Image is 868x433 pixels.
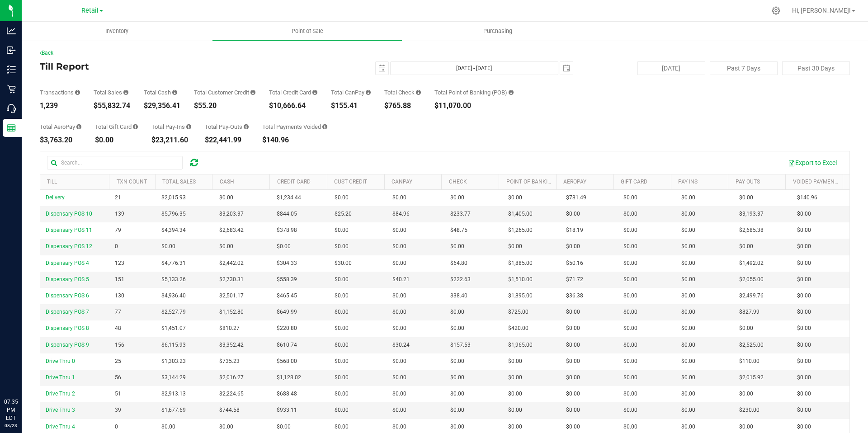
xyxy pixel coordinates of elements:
[161,193,186,202] span: $2,015.93
[710,61,778,75] button: Past 7 Days
[47,156,183,169] input: Search...
[250,89,255,95] i: Sum of all successful, non-voided payment transaction amounts using account credit as the payment...
[566,226,583,235] span: $18.19
[471,27,524,35] span: Purchasing
[508,193,522,202] span: $0.00
[205,124,249,130] div: Total Pay-Outs
[739,390,753,398] span: $0.00
[269,89,317,95] div: Total Credit Card
[623,357,637,366] span: $0.00
[161,373,186,382] span: $3,144.29
[450,193,464,202] span: $0.00
[392,308,406,316] span: $0.00
[566,341,580,349] span: $0.00
[335,324,349,333] span: $0.00
[115,275,124,284] span: 151
[335,292,349,300] span: $0.00
[739,341,764,349] span: $2,525.00
[46,211,92,217] span: Dispensary POS 10
[46,276,89,282] span: Dispensary POS 5
[219,308,244,316] span: $1,152.80
[566,242,580,251] span: $0.00
[277,308,297,316] span: $649.99
[115,242,118,251] span: 0
[566,373,580,382] span: $0.00
[508,292,533,300] span: $1,895.00
[277,226,297,235] span: $378.98
[566,292,583,300] span: $36.38
[81,7,99,14] span: Retail
[312,89,317,95] i: Sum of all successful, non-voided payment transaction amounts using credit card as the payment me...
[566,423,580,431] span: $0.00
[508,242,522,251] span: $0.00
[277,390,297,398] span: $688.48
[450,357,464,366] span: $0.00
[76,124,81,130] i: Sum of all successful AeroPay payment transaction amounts for all purchases in the date range. Ex...
[621,179,647,185] a: Gift Card
[219,341,244,349] span: $3,352.42
[7,26,16,35] inline-svg: Analytics
[506,179,571,185] a: Point of Banking (POB)
[277,242,291,251] span: $0.00
[623,390,637,398] span: $0.00
[331,102,371,109] div: $155.41
[681,341,695,349] span: $0.00
[219,406,240,414] span: $744.58
[144,102,180,109] div: $29,356.41
[262,124,327,130] div: Total Payments Voided
[46,391,75,397] span: Drive Thru 2
[739,210,764,218] span: $3,193.37
[560,62,573,75] span: select
[115,193,121,202] span: 21
[46,374,75,381] span: Drive Thru 1
[508,341,533,349] span: $1,965.00
[508,373,522,382] span: $0.00
[739,357,759,366] span: $110.00
[681,242,695,251] span: $0.00
[219,357,240,366] span: $735.23
[205,136,249,144] div: $22,441.99
[7,123,16,132] inline-svg: Reports
[563,179,586,185] a: AeroPay
[331,89,371,95] div: Total CanPay
[681,324,695,333] span: $0.00
[797,210,811,218] span: $0.00
[277,373,301,382] span: $1,128.02
[117,179,147,185] a: TXN Count
[4,398,18,422] p: 07:35 PM EDT
[450,373,464,382] span: $0.00
[392,292,406,300] span: $0.00
[566,210,580,218] span: $0.00
[244,124,249,130] i: Sum of all cash pay-outs removed from tills within the date range.
[335,275,349,284] span: $0.00
[161,308,186,316] span: $2,527.79
[739,242,753,251] span: $0.00
[123,89,128,95] i: Sum of all successful, non-voided payment transaction amounts (excluding tips and transaction fee...
[450,423,464,431] span: $0.00
[93,27,141,35] span: Inventory
[186,124,191,130] i: Sum of all cash pay-ins added to tills within the date range.
[219,373,244,382] span: $2,016.27
[94,89,130,95] div: Total Sales
[115,259,124,268] span: 123
[681,275,695,284] span: $0.00
[219,292,244,300] span: $2,501.17
[681,308,695,316] span: $0.00
[739,406,759,414] span: $230.00
[219,390,244,398] span: $2,224.65
[450,292,467,300] span: $38.40
[508,259,533,268] span: $1,885.00
[797,406,811,414] span: $0.00
[450,210,471,218] span: $233.77
[46,358,75,364] span: Drive Thru 0
[739,193,753,202] span: $0.00
[115,292,124,300] span: 130
[739,226,764,235] span: $2,685.38
[277,341,297,349] span: $610.74
[335,242,349,251] span: $0.00
[46,260,89,266] span: Dispensary POS 4
[9,361,36,388] iframe: Resource center
[40,89,80,95] div: Transactions
[623,226,637,235] span: $0.00
[219,324,240,333] span: $810.27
